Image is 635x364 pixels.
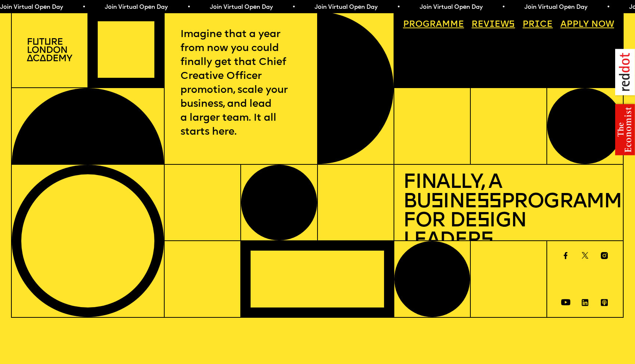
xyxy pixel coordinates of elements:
[477,211,489,232] span: s
[187,4,190,10] span: •
[82,4,85,10] span: •
[397,4,400,10] span: •
[502,4,505,10] span: •
[399,16,469,34] a: Programme
[606,4,610,10] span: •
[180,28,301,139] p: Imagine that a year from now you could finally get that Chief Creative Officer promotion, scale y...
[560,20,567,29] span: A
[436,20,442,29] span: a
[518,16,557,34] a: Price
[403,174,614,251] h1: Finally, a Bu ine Programme for De ign Leader
[467,16,519,34] a: Reviews
[481,231,493,251] span: s
[292,4,295,10] span: •
[556,16,618,34] a: Apply now
[477,192,501,212] span: ss
[431,192,443,212] span: s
